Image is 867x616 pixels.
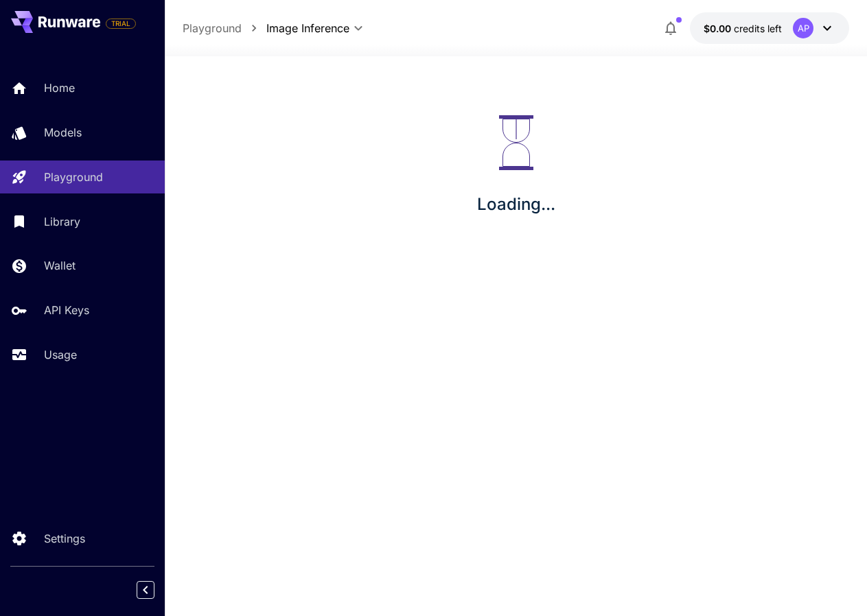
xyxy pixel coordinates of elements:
button: $0.00AP [690,12,849,44]
p: API Keys [44,302,89,318]
p: Models [44,124,82,141]
button: Collapse sidebar [137,581,154,599]
a: Playground [183,20,242,36]
p: Home [44,80,75,96]
p: Usage [44,346,77,363]
div: $0.00 [704,21,782,36]
div: AP [793,18,813,38]
p: Settings [44,530,85,547]
span: Image Inference [266,20,349,36]
nav: breadcrumb [183,20,266,36]
span: TRIAL [106,19,135,29]
p: Wallet [44,257,76,274]
p: Playground [44,169,103,185]
p: Library [44,213,80,230]
span: Add your payment card to enable full platform functionality. [106,15,136,32]
p: Loading... [477,192,555,217]
span: credits left [734,23,782,34]
div: Collapse sidebar [147,578,165,602]
span: $0.00 [704,23,734,34]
